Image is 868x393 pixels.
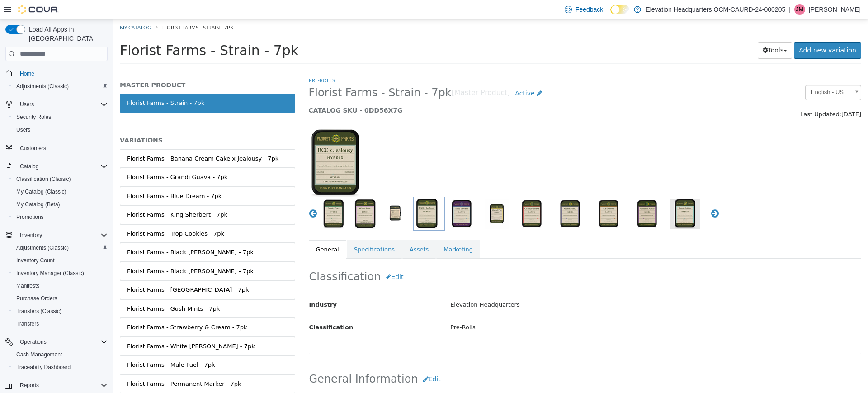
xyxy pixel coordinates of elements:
[16,143,50,154] a: Customers
[2,66,111,80] button: Home
[13,186,70,197] a: My Catalog (Classic)
[9,211,111,223] button: Promotions
[14,266,136,275] div: Florist Farms - [GEOGRAPHIC_DATA] - 7pk
[16,126,30,133] span: Users
[18,5,59,14] img: Cova
[16,320,39,327] span: Transfers
[13,174,75,185] a: Classification (Classic)
[196,221,233,240] a: General
[196,249,748,266] h2: Classification
[610,5,629,14] input: Dark Mode
[16,244,69,251] span: Adjustments (Classic)
[9,292,111,305] button: Purchase Orders
[16,67,108,79] span: Home
[14,285,107,294] div: Florist Farms - Gush Mints - 7pk
[14,153,114,162] div: Florist Farms - Grandi Guava - 7pk
[16,161,42,172] button: Catalog
[7,74,182,93] a: Florist Farms - Strain - 7pk
[16,336,108,347] span: Operations
[13,212,47,223] a: Promotions
[9,305,111,317] button: Transfers (Classic)
[196,282,224,289] span: Industry
[196,109,248,177] img: 150
[13,318,108,329] span: Transfers
[14,322,142,331] div: Florist Farms - White [PERSON_NAME] - 7pk
[13,199,108,210] span: My Catalog (Beta)
[16,188,66,195] span: My Catalog (Classic)
[9,80,111,93] button: Adjustments (Classic)
[2,229,111,241] button: Inventory
[16,213,44,221] span: Promotions
[13,124,108,135] span: Users
[687,91,728,98] span: Last Updated:
[13,280,43,291] a: Manifests
[16,175,71,183] span: Classification (Classic)
[16,99,108,110] span: Users
[13,362,108,373] span: Traceabilty Dashboard
[9,348,111,361] button: Cash Management
[16,161,108,172] span: Catalog
[13,112,108,123] span: Security Roles
[25,25,108,43] span: Load All Apps in [GEOGRAPHIC_DATA]
[13,268,108,279] span: Inventory Manager (Classic)
[16,364,71,371] span: Traceabilty Dashboard
[330,300,755,316] div: Pre-Rolls
[14,172,108,181] div: Florist Farms - Blue Dream - 7pk
[598,189,607,199] button: Next
[9,254,111,267] button: Inventory Count
[13,318,42,329] a: Transfers
[13,280,108,291] span: Manifests
[20,163,38,170] span: Catalog
[196,189,205,199] button: Previous
[9,317,111,330] button: Transfers
[728,91,748,98] span: [DATE]
[2,379,111,392] button: Reports
[9,267,111,279] button: Inventory Manager (Classic)
[330,278,755,294] div: Elevation Headquarters
[9,241,111,254] button: Adjustments (Classic)
[796,4,803,15] span: JM
[14,135,165,144] div: Florist Farms - Banana Cream Cake x Jealousy - 7pk
[681,23,748,39] a: Add new variation
[16,380,108,391] span: Reports
[16,99,38,110] button: Users
[16,380,42,391] button: Reports
[402,70,421,77] span: Active
[20,101,34,108] span: Users
[13,81,108,92] span: Adjustments (Classic)
[7,62,182,70] h5: MASTER PRODUCT
[13,242,72,253] a: Adjustments (Classic)
[13,293,108,304] span: Purchase Orders
[20,70,34,77] span: Home
[16,257,55,264] span: Inventory Count
[9,111,111,123] button: Security Roles
[13,293,61,304] a: Purchase Orders
[196,87,607,95] h5: CATALOG SKU - 0DD56X7G
[16,230,108,241] span: Inventory
[20,338,47,346] span: Operations
[13,112,55,123] a: Security Roles
[196,351,748,368] h2: General Information
[9,123,111,136] button: Users
[16,114,51,121] span: Security Roles
[9,173,111,185] button: Classification (Classic)
[13,124,34,135] a: Users
[789,4,791,15] p: |
[13,186,108,197] span: My Catalog (Classic)
[7,5,38,11] a: My Catalog
[14,247,141,256] div: Florist Farms - Black [PERSON_NAME] - 7pk
[561,0,607,19] a: Feedback
[13,255,58,266] a: Inventory Count
[13,174,108,185] span: Classification (Classic)
[16,270,84,277] span: Inventory Manager (Classic)
[692,66,748,81] a: English - US
[339,70,397,77] small: [Master Product]
[809,4,861,15] p: [PERSON_NAME]
[2,336,111,348] button: Operations
[9,198,111,211] button: My Catalog (Beta)
[16,201,60,208] span: My Catalog (Beta)
[7,23,185,39] span: Florist Farms - Strain - 7pk
[576,5,603,14] span: Feedback
[13,306,65,317] a: Transfers (Classic)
